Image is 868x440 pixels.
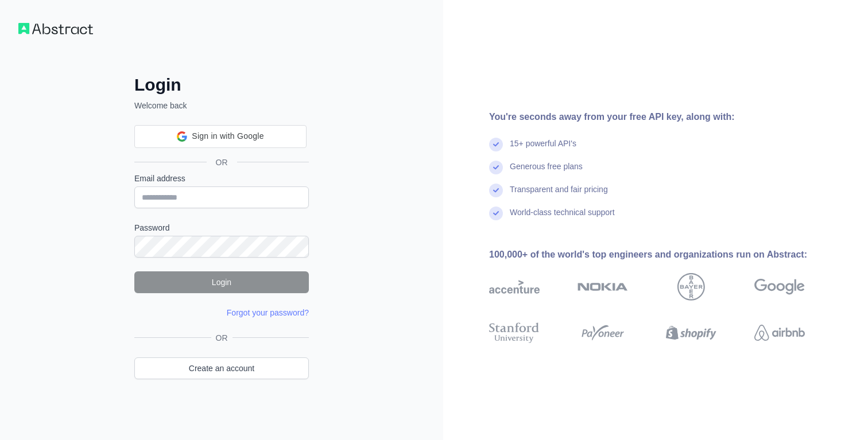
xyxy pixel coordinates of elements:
[666,320,716,345] img: shopify
[134,75,309,95] h2: Login
[134,222,309,233] label: Password
[578,273,628,301] img: nokia
[578,320,628,345] img: payoneer
[510,138,576,161] div: 15+ powerful API's
[489,161,503,174] img: check mark
[134,271,309,293] button: Login
[677,273,705,301] img: bayer
[207,157,237,168] span: OR
[192,130,263,142] span: Sign in with Google
[510,184,608,207] div: Transparent and fair pricing
[134,125,307,148] div: Sign in with Google
[134,173,309,184] label: Email address
[489,138,503,151] img: check mark
[489,320,540,345] img: stanford university
[754,320,805,345] img: airbnb
[489,184,503,197] img: check mark
[489,248,842,262] div: 100,000+ of the world's top engineers and organizations run on Abstract:
[211,332,232,344] span: OR
[18,23,93,34] img: Workflow
[489,110,842,124] div: You're seconds away from your free API key, along with:
[510,161,583,184] div: Generous free plans
[134,357,309,379] a: Create an account
[754,273,805,301] img: google
[134,100,309,111] p: Welcome back
[227,308,309,317] a: Forgot your password?
[489,273,540,301] img: accenture
[489,207,503,220] img: check mark
[510,207,615,229] div: World-class technical support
